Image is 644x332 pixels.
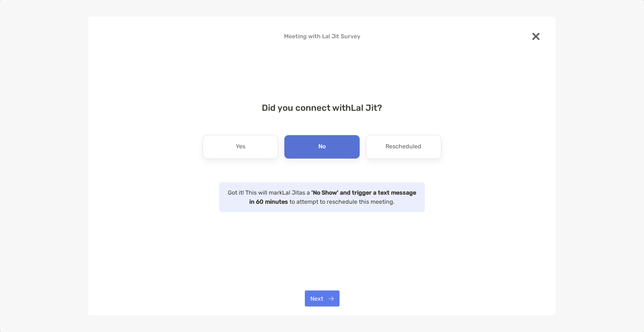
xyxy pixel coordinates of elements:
h4: Did you connect with Lal Jit ? [100,103,544,113]
p: Rescheduled [386,141,421,153]
h4: Meeting with Lal Jit Survey [100,33,544,40]
p: Got it! This will mark Lal Jit as a to attempt to reschedule this meeting. [226,188,418,206]
img: close modal [532,33,540,40]
p: Yes [236,141,245,153]
p: No [318,141,326,153]
button: Next [305,290,340,306]
strong: 'No Show' and trigger a text message in 60 minutes [249,189,416,205]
